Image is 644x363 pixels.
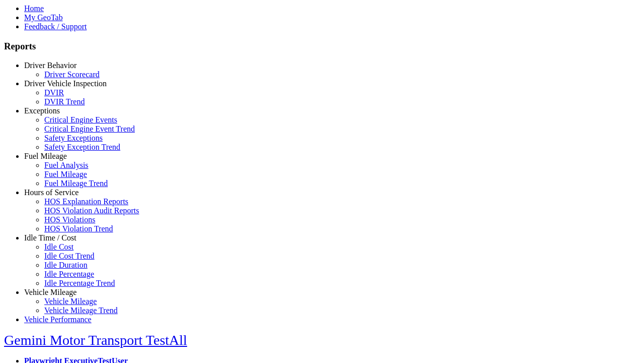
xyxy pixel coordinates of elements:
a: Fuel Analysis [44,161,89,169]
a: DVIR Trend [44,97,85,106]
a: Vehicle Mileage [24,288,76,296]
a: Feedback / Support [24,22,87,31]
a: Idle Time / Cost [24,233,76,242]
a: My GeoTab [24,13,63,22]
a: Driver Scorecard [44,70,100,79]
a: Idle Percentage Trend [44,279,115,287]
a: Driver Behavior [24,61,76,70]
a: HOS Violation Trend [44,224,113,233]
a: Fuel Mileage [44,170,87,178]
a: Driver Vehicle Inspection [24,79,107,88]
a: Vehicle Performance [24,315,92,324]
a: Exceptions [24,106,60,115]
a: Fuel Mileage Trend [44,179,108,188]
a: HOS Explanation Reports [44,197,128,206]
a: Fuel Mileage [24,152,67,160]
a: Idle Percentage [44,270,94,278]
a: Idle Cost Trend [44,252,95,260]
a: Hours of Service [24,188,78,197]
a: Vehicle Mileage [44,297,97,306]
a: Gemini Motor Transport TestAll [4,332,187,348]
a: DVIR [44,88,64,97]
a: Idle Cost [44,243,73,251]
a: Critical Engine Event Trend [44,125,135,133]
h3: Reports [4,41,640,52]
a: HOS Violations [44,215,95,224]
a: Safety Exception Trend [44,143,120,151]
a: Vehicle Mileage Trend [44,306,118,315]
a: Critical Engine Events [44,115,117,124]
a: Idle Duration [44,261,88,269]
a: Home [24,4,44,13]
a: HOS Violation Audit Reports [44,206,139,215]
a: Safety Exceptions [44,134,103,142]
